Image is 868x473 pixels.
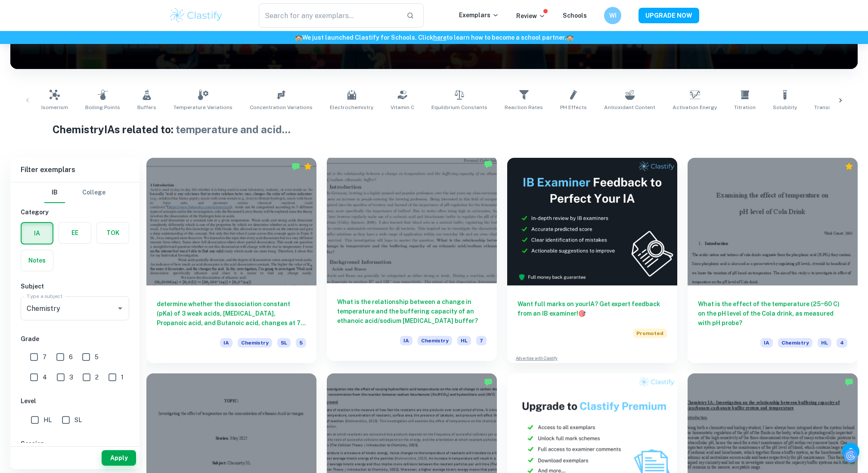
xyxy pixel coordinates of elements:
[69,352,73,362] span: 6
[507,158,677,285] img: Thumbnail
[639,8,699,23] button: UPGRADE NOW
[518,299,667,318] h6: Want full marks on your IA ? Get expert feedback from an IB examiner!
[102,450,136,466] button: Apply
[43,415,52,425] span: HL
[560,103,587,111] span: pH Effects
[21,439,129,448] h6: Session
[97,222,129,243] button: TOK
[2,33,866,42] h6: We just launched Clastify for Schools. Click to learn how to become a school partner.
[673,103,717,111] span: Activation Energy
[845,378,853,386] img: Marked
[296,338,306,348] span: 5
[845,162,853,171] div: Premium
[157,299,306,328] h6: determine whether the dissociation constant (pKa) of 3 weak acids, [MEDICAL_DATA], Propanoic acid...
[330,103,373,111] span: Electrochemistry
[114,302,126,314] button: Open
[43,373,47,382] span: 4
[169,7,223,24] img: Clastify logo
[476,336,487,345] span: 7
[74,415,82,425] span: SL
[41,103,68,111] span: Isomerism
[457,336,471,345] span: HL
[778,338,812,348] span: Chemistry
[688,158,858,363] a: What is the effect of the temperature (25~60 C) on the pH level of the Cola drink, as measured wi...
[842,443,859,460] button: Help and Feedback
[27,292,62,300] label: Type a subject
[44,182,105,203] div: Filter type choice
[21,250,53,271] button: Notes
[44,182,65,203] button: IB
[633,329,667,338] span: Promoted
[604,103,655,111] span: Antioxidant Content
[21,396,129,406] h6: Level
[95,352,99,362] span: 5
[259,3,400,28] input: Search for any exemplars...
[21,282,129,291] h6: Subject
[250,103,313,111] span: Concentration Variations
[760,338,773,348] span: IA
[21,207,129,217] h6: Category
[814,103,858,111] span: Transition Metals
[174,103,232,111] span: Temperature Variations
[95,373,99,382] span: 2
[400,336,412,345] span: IA
[304,162,312,171] div: Premium
[516,11,546,21] p: Review
[277,338,291,348] span: SL
[773,103,797,111] span: Solubility
[391,103,414,111] span: Vitamin C
[507,158,677,363] a: Want full marks on yourIA? Get expert feedback from an IB examiner!PromotedAdvertise with Clastify
[337,297,487,326] h6: What is the relationship between a change in temperature and the buffering capacity of an ethanoi...
[837,338,847,348] span: 4
[608,11,618,20] h6: WI
[578,310,586,317] span: 🎯
[418,336,452,345] span: Chemistry
[146,158,316,363] a: determine whether the dissociation constant (pKa) of 3 weak acids, [MEDICAL_DATA], Propanoic acid...
[21,334,129,344] h6: Grade
[516,355,558,361] a: Advertise with Clastify
[22,223,53,244] button: IA
[459,10,499,20] p: Exemplars
[604,7,621,24] button: WI
[484,378,493,386] img: Marked
[121,373,124,382] span: 1
[818,338,831,348] span: HL
[291,162,300,171] img: Marked
[82,182,105,203] button: College
[137,103,156,111] span: Buffers
[43,352,46,362] span: 7
[69,373,73,382] span: 3
[59,222,91,243] button: EE
[484,160,493,169] img: Marked
[220,338,232,348] span: IA
[10,158,139,182] h6: Filter exemplars
[85,103,120,111] span: Boiling Points
[566,34,573,41] span: 🏫
[176,123,291,135] span: temperature and acid ...
[53,122,815,137] h1: Chemistry IAs related to:
[734,103,756,111] span: Titration
[433,34,446,41] a: here
[563,12,587,19] a: Schools
[431,103,487,111] span: Equilibrium Constants
[238,338,272,348] span: Chemistry
[505,103,543,111] span: Reaction Rates
[327,158,497,363] a: What is the relationship between a change in temperature and the buffering capacity of an ethanoi...
[295,34,302,41] span: 🏫
[698,299,847,328] h6: What is the effect of the temperature (25~60 C) on the pH level of the Cola drink, as measured wi...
